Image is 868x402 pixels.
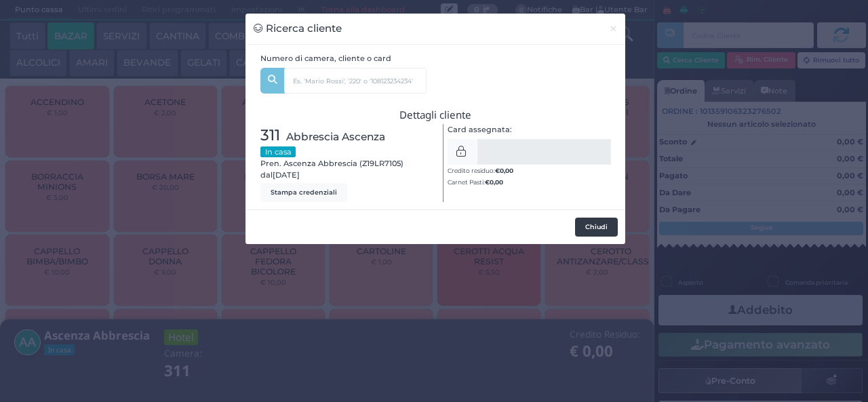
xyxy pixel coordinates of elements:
[448,124,512,136] label: Card assegnata:
[284,68,427,94] input: Es. 'Mario Rossi', '220' o '108123234234'
[260,53,391,64] label: Numero di camera, cliente o card
[260,183,347,202] button: Stampa credenziali
[254,124,436,202] div: Pren. Ascenza Abbrescia (Z19LR7105) dal
[260,146,296,157] small: In casa
[260,124,280,147] span: 311
[495,167,513,174] b: €
[601,14,625,44] button: Chiudi
[575,218,618,237] button: Chiudi
[448,178,503,186] small: Carnet Pasti:
[254,21,342,37] h3: Ricerca cliente
[273,169,300,181] span: [DATE]
[500,166,513,175] span: 0,00
[609,21,618,36] span: ×
[485,178,503,186] b: €
[490,178,503,186] span: 0,00
[448,167,513,174] small: Credito residuo:
[260,109,611,121] h3: Dettagli cliente
[286,129,385,144] span: Abbrescia Ascenza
